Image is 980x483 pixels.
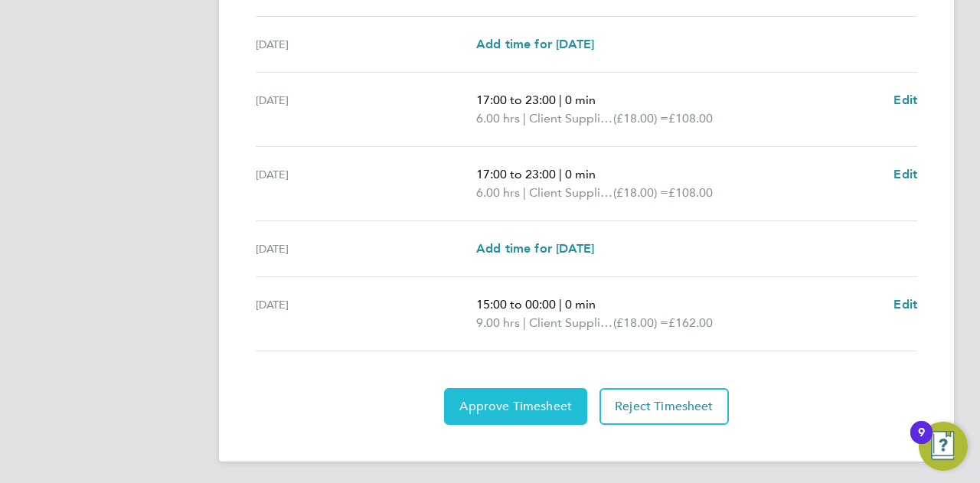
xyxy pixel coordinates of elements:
[668,185,713,200] span: £108.00
[559,297,562,312] span: |
[613,185,668,200] span: (£18.00) =
[529,109,613,128] span: Client Supplied
[565,93,596,107] span: 0 min
[668,111,713,126] span: £108.00
[476,93,556,107] span: 17:00 to 23:00
[476,297,556,312] span: 15:00 to 00:00
[893,91,917,109] a: Edit
[559,167,562,181] span: |
[599,388,729,425] button: Reject Timesheet
[476,37,594,51] span: Add time for [DATE]
[529,184,613,202] span: Client Supplied
[523,185,526,200] span: |
[256,91,476,128] div: [DATE]
[615,399,714,414] span: Reject Timesheet
[893,93,917,107] span: Edit
[559,93,562,107] span: |
[893,165,917,184] a: Edit
[529,314,613,332] span: Client Supplied
[565,297,596,312] span: 0 min
[476,240,594,258] a: Add time for [DATE]
[893,295,917,314] a: Edit
[613,111,668,126] span: (£18.00) =
[476,241,594,256] span: Add time for [DATE]
[893,167,917,181] span: Edit
[256,35,476,54] div: [DATE]
[476,185,520,200] span: 6.00 hrs
[459,399,572,414] span: Approve Timesheet
[919,422,968,471] button: Open Resource Center, 9 new notifications
[565,167,596,181] span: 0 min
[893,297,917,312] span: Edit
[668,315,713,330] span: £162.00
[444,388,587,425] button: Approve Timesheet
[476,167,556,181] span: 17:00 to 23:00
[523,315,526,330] span: |
[256,165,476,202] div: [DATE]
[256,295,476,332] div: [DATE]
[476,35,594,54] a: Add time for [DATE]
[523,111,526,126] span: |
[256,240,476,258] div: [DATE]
[918,432,925,452] div: 9
[613,315,668,330] span: (£18.00) =
[476,111,520,126] span: 6.00 hrs
[476,315,520,330] span: 9.00 hrs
